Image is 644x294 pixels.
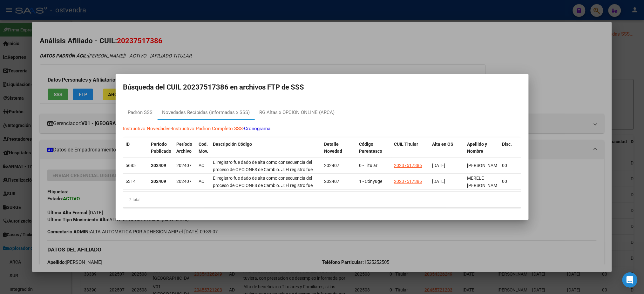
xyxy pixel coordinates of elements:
datatable-header-cell: Alta en OS [430,137,465,165]
datatable-header-cell: Apellido y Nombre [465,137,500,165]
span: 20237517386 [394,163,422,168]
span: 1 - Cónyuge [359,179,383,184]
span: AO [199,179,205,184]
span: 6314 [126,179,136,184]
datatable-header-cell: Descripción Código [211,137,322,165]
span: 202407 [177,163,192,168]
span: Detalle Novedad [324,142,342,154]
span: Período Publicado [151,142,172,154]
a: Instructivo Novedades [123,126,171,131]
span: Alta en OS [432,142,454,147]
span: 202407 [177,179,192,184]
h2: Búsqueda del CUIL 20237517386 en archivos FTP de SSS [123,81,521,93]
span: [DATE] [432,163,445,168]
div: 2 total [123,192,521,208]
datatable-header-cell: ID [123,137,149,165]
span: 202407 [324,163,340,168]
span: 202407 [324,179,340,184]
span: El registro fue dado de alta como consecuencia del proceso de OPCIONES de Cambio. J: El registro ... [213,176,313,238]
datatable-header-cell: Disc. [500,137,519,165]
span: [DATE] [432,179,445,184]
span: Período Archivo [177,142,193,154]
span: MERELE [PERSON_NAME] [467,176,501,188]
datatable-header-cell: Período Archivo [174,137,196,165]
p: - - [123,125,521,132]
div: Novedades Recibidas (informadas x SSS) [162,109,250,116]
span: 5685 [126,163,136,168]
datatable-header-cell: Período Publicado [149,137,174,165]
datatable-header-cell: Cierre presentación [519,137,554,165]
span: Cod. Mov. [199,142,208,154]
span: 0 - Titular [359,163,378,168]
datatable-header-cell: Detalle Novedad [322,137,357,165]
span: AO [199,163,205,168]
span: CUIL Titular [394,142,418,147]
div: 00 [502,162,516,169]
datatable-header-cell: Código Parentesco [357,137,392,165]
strong: 202409 [151,179,166,184]
div: Open Intercom Messenger [622,272,638,288]
span: [PERSON_NAME] [467,163,501,168]
span: Disc. [502,142,512,147]
a: Instructivo Padron Completo SSS [172,126,243,131]
datatable-header-cell: CUIL Titular [392,137,430,165]
span: Descripción Código [213,142,252,147]
strong: 202409 [151,163,166,168]
span: El registro fue dado de alta como consecuencia del proceso de OPCIONES de Cambio. J: El registro ... [213,160,313,223]
div: RG Altas x OPCION ONLINE (ARCA) [260,109,335,116]
span: Apellido y Nombre [467,142,487,154]
datatable-header-cell: Cod. Mov. [196,137,211,165]
div: 00 [502,178,516,185]
a: Cronograma [244,126,271,131]
span: ID [126,142,130,147]
span: 20237517386 [394,179,422,184]
span: Código Parentesco [359,142,383,154]
div: Padrón SSS [128,109,153,116]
